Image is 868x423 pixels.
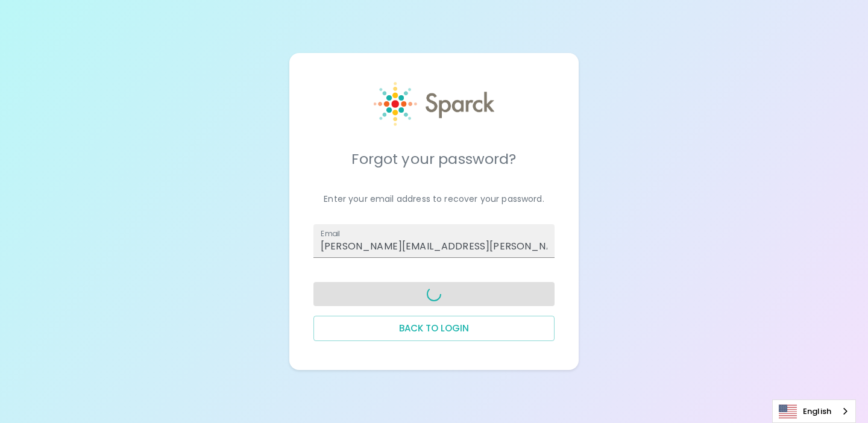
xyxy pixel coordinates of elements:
button: Back to login [313,316,555,341]
p: Enter your email address to recover your password. [313,193,555,205]
label: Email [321,228,340,239]
a: English [773,400,855,422]
img: Sparck logo [374,82,494,126]
aside: Language selected: English [772,399,856,423]
div: Language [772,399,856,423]
h5: Forgot your password? [313,149,555,169]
